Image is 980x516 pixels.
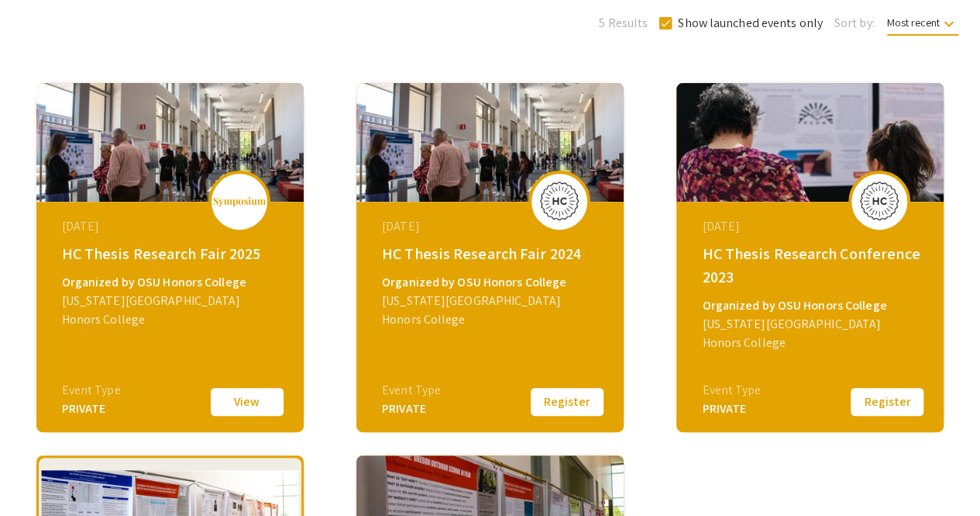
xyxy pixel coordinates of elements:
span: Show launched events only [678,14,823,33]
div: Organized by OSU Honors College [382,273,602,292]
button: View [208,386,286,418]
div: [US_STATE][GEOGRAPHIC_DATA] Honors College [382,292,602,329]
mat-icon: keyboard_arrow_down [940,15,958,33]
div: HC Thesis Research Conference 2023 [702,242,922,289]
div: PRIVATE [62,400,121,418]
div: HC Thesis Research Fair 2024 [382,242,602,265]
button: Register [528,386,606,418]
div: Organized by OSU Honors College [62,273,282,292]
img: hc-thesis-research-conference-2023_eventCoverPhoto_bbabb8__thumb.jpg [676,83,944,202]
div: Event Type [62,381,121,400]
img: hc-thesis-research-conference-2023_eventLogo_a967bc_.jpg [856,182,903,220]
div: [DATE] [62,217,282,236]
span: Sort by: [834,14,875,33]
span: 5 Results [599,14,648,33]
img: hc-thesis-research-fair-2025_eventCoverPhoto_d7496f__thumb.jpg [36,83,304,202]
div: PRIVATE [702,400,761,418]
div: [US_STATE][GEOGRAPHIC_DATA] Honors College [702,315,922,352]
button: Most recent [875,9,971,36]
div: HC Thesis Research Fair 2025 [62,242,282,265]
img: hc-thesis-research-fair-2024_eventLogo_c6927e_.jpg [536,182,583,220]
div: Event Type [382,381,441,400]
div: [DATE] [382,217,602,236]
div: [US_STATE][GEOGRAPHIC_DATA] Honors College [62,292,282,329]
img: hc-thesis-research-fair-2024_eventCoverPhoto_8521ba__thumb.jpg [356,83,624,202]
div: Organized by OSU Honors College [702,296,922,315]
iframe: Chat [12,446,66,504]
button: Register [848,386,926,418]
img: logo_v2.png [212,196,266,207]
div: [DATE] [702,217,922,236]
div: Event Type [702,381,761,400]
span: Most recent [887,16,958,36]
div: PRIVATE [382,400,441,418]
